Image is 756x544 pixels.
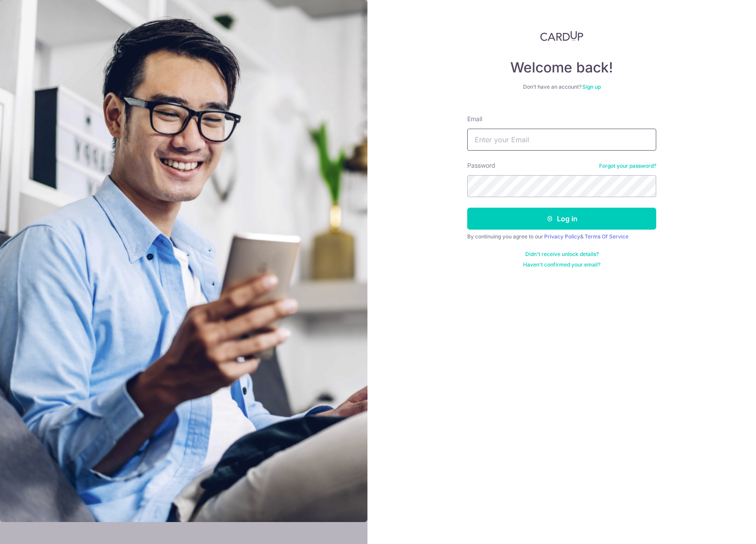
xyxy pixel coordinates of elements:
label: Email [467,115,482,123]
div: Don’t have an account? [467,83,656,90]
button: Log in [467,208,656,230]
label: Password [467,161,495,170]
img: CardUp Logo [540,31,583,41]
a: Privacy Policy [544,233,580,240]
a: Forgot your password? [599,162,656,169]
a: Sign up [582,83,601,90]
a: Haven't confirmed your email? [523,261,600,268]
div: By continuing you agree to our & [467,233,656,240]
a: Terms Of Service [585,233,629,240]
input: Enter your Email [467,129,656,151]
a: Didn't receive unlock details? [525,251,599,258]
h4: Welcome back! [467,59,656,76]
